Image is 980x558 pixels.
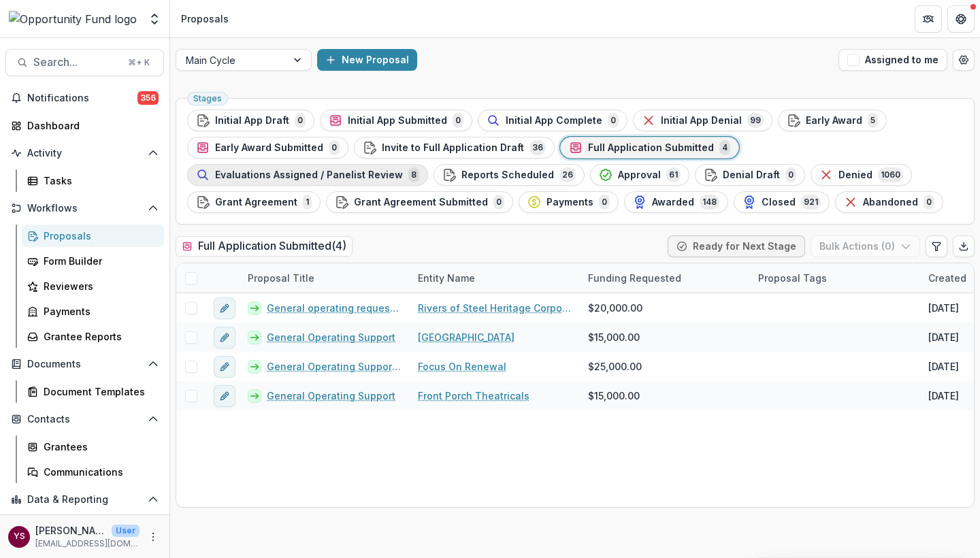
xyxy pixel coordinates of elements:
div: [DATE] [928,330,959,344]
a: Form Builder [22,250,164,272]
a: Grantees [22,436,164,458]
span: 26 [559,167,576,182]
a: General operating request associated with establishing the [PERSON_NAME] as a craft center in [GE... [267,301,402,315]
span: Awarded [652,197,694,208]
button: Open Workflows [5,197,164,219]
span: Grant Agreement Submitted [354,197,488,208]
span: Stages [193,94,222,103]
button: Open entity switcher [145,5,164,33]
button: Awarded148 [624,191,728,213]
button: Initial App Draft0 [187,110,314,131]
button: Open Contacts [5,408,164,430]
div: Created [920,271,975,285]
span: Denied [838,169,872,181]
button: Search... [5,49,164,76]
span: 0 [329,140,340,155]
button: Reports Scheduled26 [434,164,585,186]
span: Denial Draft [723,169,780,181]
button: edit [214,297,235,319]
button: Grant Agreement1 [187,191,321,213]
button: Open Data & Reporting [5,489,164,510]
a: Front Porch Theatricals [418,389,529,403]
button: Abandoned0 [835,191,943,213]
a: Dashboard [5,114,164,137]
button: Open Activity [5,142,164,164]
span: Contacts [27,414,142,425]
span: 0 [599,195,610,210]
span: Initial App Submitted [348,115,447,127]
span: 0 [924,195,934,210]
div: Entity Name [410,271,483,285]
div: Communications [44,465,153,479]
button: Evaluations Assigned / Panelist Review8 [187,164,428,186]
div: Proposal Tags [750,263,920,293]
span: 61 [666,167,681,182]
span: 0 [785,167,796,182]
span: Invite to Full Application Draft [382,142,524,154]
button: Get Help [947,5,975,33]
span: Evaluations Assigned / Panelist Review [215,169,403,181]
button: edit [214,327,235,348]
a: Reviewers [22,275,164,297]
span: Payments [546,197,593,208]
span: Approval [618,169,661,181]
button: Open table manager [953,49,975,71]
button: Bulk Actions (0) [811,235,920,257]
a: General Operating Support [267,330,395,344]
button: More [145,529,161,545]
div: Form Builder [44,254,153,268]
span: 1060 [878,167,903,182]
div: Proposal Title [240,263,410,293]
a: Communications [22,461,164,483]
div: Tasks [44,174,153,188]
button: Early Award Submitted0 [187,137,348,159]
span: Workflows [27,203,142,214]
button: Full Application Submitted4 [560,137,739,159]
button: Open Documents [5,353,164,375]
span: 36 [529,140,546,155]
h2: Full Application Submitted ( 4 ) [176,236,353,256]
button: Denial Draft0 [695,164,805,186]
nav: breadcrumb [176,9,234,29]
button: Payments0 [519,191,619,213]
span: Activity [27,148,142,159]
div: yvette shipman [14,532,25,541]
span: 8 [408,167,419,182]
span: $25,000.00 [588,359,642,374]
span: 5 [868,113,878,128]
div: Proposals [44,229,153,243]
div: [DATE] [928,389,959,403]
span: Initial App Draft [215,115,289,127]
button: Notifications356 [5,87,164,109]
p: [PERSON_NAME] [35,523,106,538]
button: edit [214,356,235,378]
p: User [112,525,140,537]
a: Proposals [22,225,164,247]
div: Proposal Title [240,271,323,285]
a: [GEOGRAPHIC_DATA] [418,330,514,344]
a: Focus On Renewal [418,359,506,374]
span: 921 [801,195,821,210]
a: General Operating Support for the Community Resource Center and [DATE] morning Arts programming [267,359,402,374]
span: Early Award Submitted [215,142,323,154]
div: Payments [44,304,153,318]
span: 99 [747,113,764,128]
div: Grantees [44,440,153,454]
button: Grant Agreement Submitted0 [326,191,513,213]
button: Approval61 [590,164,689,186]
button: Assigned to me [838,49,947,71]
div: Funding Requested [580,263,750,293]
span: 0 [453,113,463,128]
div: Proposals [181,12,229,26]
button: Initial App Submitted0 [320,110,472,131]
a: Document Templates [22,380,164,403]
span: Search... [33,56,120,69]
span: Early Award [806,115,862,127]
span: Data & Reporting [27,494,142,506]
span: 4 [719,140,730,155]
button: Initial App Complete0 [478,110,627,131]
a: Rivers of Steel Heritage Corporation [418,301,572,315]
div: [DATE] [928,301,959,315]
span: $20,000.00 [588,301,642,315]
